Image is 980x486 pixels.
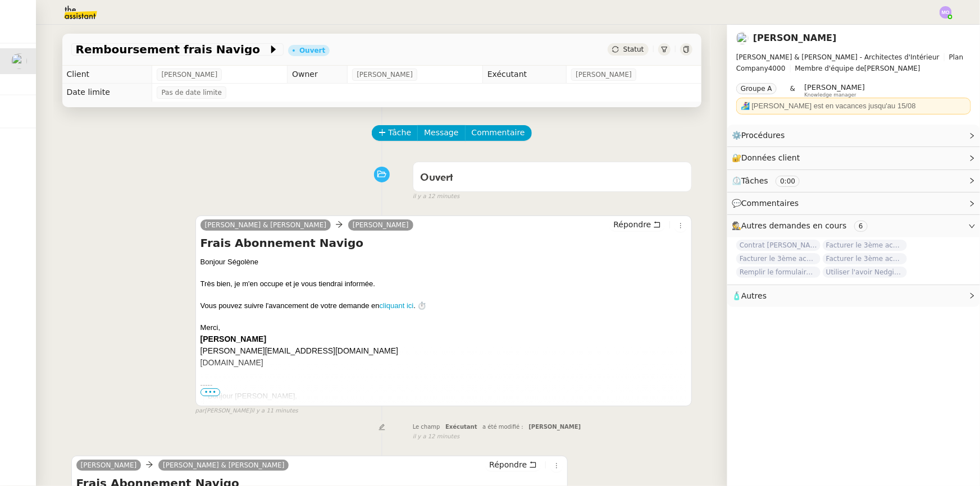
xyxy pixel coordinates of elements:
td: [PERSON_NAME] [200,333,398,345]
td: Exécutant [482,66,566,84]
span: 💬 [732,199,804,208]
span: [PERSON_NAME] [528,424,581,430]
app-user-label: Knowledge manager [804,83,865,98]
button: Tâche [372,125,418,141]
span: Répondre [613,219,651,230]
td: Client [62,66,152,84]
div: 🕵️Autres demandes en cours 6 [727,215,980,237]
span: [PERSON_NAME] [161,69,217,80]
div: 🏄‍♀️ [PERSON_NAME] est en vacances jusqu'au 15/08 [741,100,967,112]
div: ⏲️Tâches 0:00 [727,170,980,192]
span: Statut [623,45,644,53]
a: [PERSON_NAME] & [PERSON_NAME] [158,460,289,470]
nz-tag: Groupe A [736,83,777,94]
span: 🧴 [732,291,767,300]
span: [PERSON_NAME] [357,69,413,80]
div: Très bien, je m'en occupe et je vous tiendrai informée. [200,278,687,290]
a: cliquant ici [380,301,414,310]
div: 💬Commentaires [727,192,980,214]
span: Utiliser l'avoir Nedgis pour les bureaux [823,267,907,278]
span: Données client [741,153,800,162]
span: il y a 12 minutes [413,432,460,442]
div: 🔐Données client [727,147,980,169]
a: [PERSON_NAME] & [PERSON_NAME] [200,220,331,230]
div: Bonjour Ségolène [200,256,687,268]
a: [PERSON_NAME] [76,460,142,470]
td: Owner [288,66,348,84]
span: Facturer le 3ème acompte du projet MESLAY [823,240,907,251]
span: 🔐 [732,152,805,164]
div: Ouvert [299,47,325,54]
span: Répondre [489,459,527,470]
span: Tâches [741,176,768,185]
span: ••• [200,388,221,396]
span: [PERSON_NAME] [804,83,865,91]
span: Contrat [PERSON_NAME] [736,240,821,251]
span: Pas de date limite [161,87,222,98]
span: Procédures [741,131,785,140]
a: [PERSON_NAME][EMAIL_ADDRESS][DOMAIN_NAME] [200,346,398,355]
span: [PERSON_NAME] [736,52,971,74]
span: a été modifié : [482,424,523,430]
button: Répondre [609,218,665,231]
td: Date limite [62,84,152,102]
span: il y a 11 minutes [251,406,298,416]
span: Facturer le 3ème acompte MOUGINS [823,253,907,264]
div: 🧴Autres [727,285,980,307]
span: par [195,406,205,416]
span: Autres [741,291,767,300]
span: Remplir le formulaire de convention de stage [736,267,821,278]
button: Message [417,125,465,141]
img: svg [940,6,952,19]
div: Bonjour [PERSON_NAME], [208,391,687,402]
div: Merci, [200,322,687,333]
span: Commentaire [472,126,525,139]
span: ⚙️ [732,129,790,142]
span: & [790,83,795,98]
span: [PERSON_NAME] [576,69,632,80]
span: Knowledge manager [804,92,856,98]
h4: Frais Abonnement Navigo [200,235,687,251]
nz-tag: 0:00 [776,176,800,187]
img: users%2FutyFSk64t3XkVZvBICD9ZGkOt3Y2%2Favatar%2F51cb3b97-3a78-460b-81db-202cf2efb2f3 [11,53,27,69]
span: Exécutant [445,424,477,430]
span: Ouvert [420,173,453,183]
small: [PERSON_NAME] [195,406,298,416]
span: ⏲️ [732,176,809,185]
span: Le champ [413,424,440,430]
button: Commentaire [465,125,532,141]
span: Commentaires [741,199,799,208]
span: Facturer le 3ème acompte FAIDHERBE [736,253,821,264]
span: Membre d'équipe de [795,65,865,72]
div: ----- [200,379,687,391]
span: il y a 12 minutes [413,192,460,201]
a: [DOMAIN_NAME] [200,358,263,367]
div: ⚙️Procédures [727,125,980,146]
img: users%2FutyFSk64t3XkVZvBICD9ZGkOt3Y2%2Favatar%2F51cb3b97-3a78-460b-81db-202cf2efb2f3 [736,32,749,44]
span: Autres demandes en cours [741,221,847,230]
span: [PERSON_NAME] & [PERSON_NAME] - Architectes d'Intérieur [736,53,940,61]
span: Message [424,126,458,139]
span: Tâche [389,126,412,139]
a: [PERSON_NAME] [348,220,413,230]
span: 🕵️ [732,221,872,230]
button: Répondre [485,459,541,471]
span: 4000 [768,65,786,72]
span: Remboursement frais Navigo [76,44,268,55]
a: [PERSON_NAME] [753,33,837,43]
nz-tag: 6 [854,221,868,232]
div: Vous pouvez suivre l'avancement de votre demande en . ⏱️ [200,300,687,311]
